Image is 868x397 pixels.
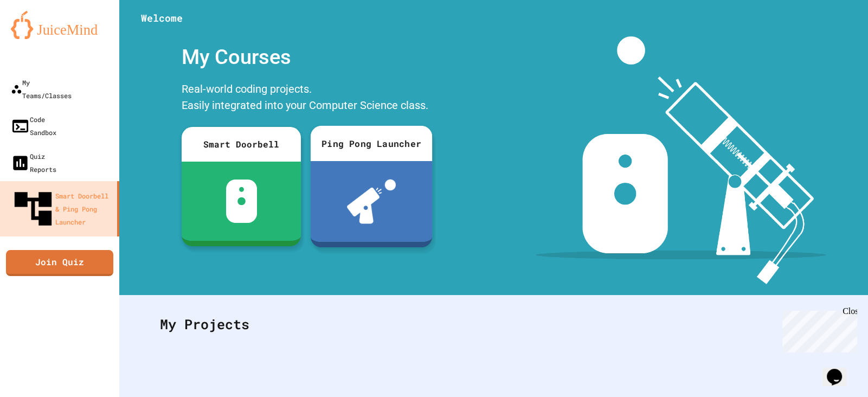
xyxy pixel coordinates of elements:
img: sdb-white.svg [226,180,257,223]
img: logo-orange.svg [11,11,108,39]
img: banner-image-my-projects.png [536,36,826,284]
div: Quiz Reports [11,150,56,176]
div: Ping Pong Launcher [311,126,433,161]
div: My Teams/Classes [11,76,72,102]
iframe: chat widget [778,306,857,353]
div: Code Sandbox [11,113,56,139]
iframe: chat widget [822,354,857,386]
div: Chat with us now!Close [4,4,75,69]
div: Real-world coding projects. Easily integrated into your Computer Science class. [176,78,436,119]
a: Join Quiz [6,250,113,276]
div: Smart Doorbell & Ping Pong Launcher [11,187,113,231]
div: My Projects [149,303,838,345]
img: ppl-with-ball.png [347,180,396,224]
div: Smart Doorbell [182,127,301,162]
div: My Courses [176,36,436,78]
